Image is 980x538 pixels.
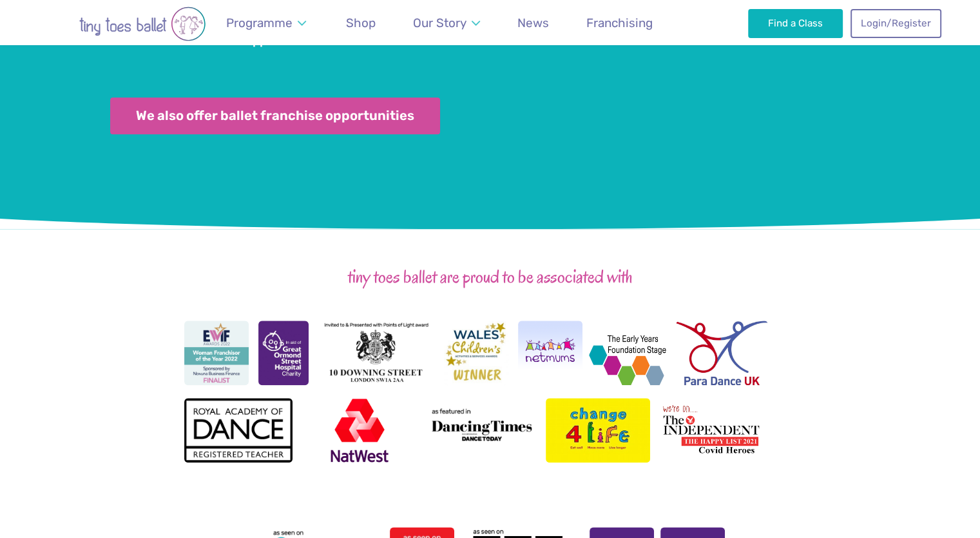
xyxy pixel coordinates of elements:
[581,8,659,38] a: Franchising
[748,9,843,37] a: Find a Class
[340,8,382,38] a: Shop
[517,15,549,30] span: News
[586,15,653,30] span: Franchising
[110,97,441,135] a: We also offer ballet franchise opportunities
[407,8,486,38] a: Our Story
[346,15,376,30] span: Shop
[220,8,312,38] a: Programme
[226,15,293,30] span: Programme
[413,15,466,30] span: Our Story
[39,6,245,41] img: tiny toes ballet
[181,265,800,289] h3: tiny toes ballet are proud to be associated with
[512,8,555,38] a: News
[850,9,941,37] a: Login/Register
